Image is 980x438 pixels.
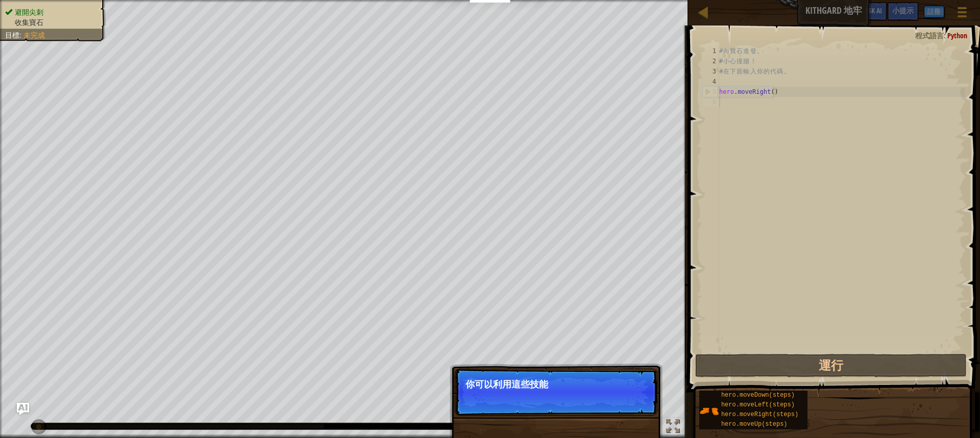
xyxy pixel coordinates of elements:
span: Python [947,31,967,40]
li: 收集寶石 [5,17,98,28]
span: 避開尖刺 [15,8,43,16]
span: hero.moveLeft(steps) [721,401,795,408]
li: 避開尖刺 [5,7,98,17]
button: 註冊 [924,6,944,18]
button: Ask AI [17,403,29,415]
img: portrait.png [699,401,719,421]
span: : [944,31,947,40]
span: hero.moveRight(steps) [721,411,798,418]
button: 運行 [695,354,967,377]
div: 4 [702,76,719,87]
span: Ask AI [865,6,882,15]
div: 1 [702,46,719,56]
div: 5 [703,87,719,97]
p: 你可以利用這些技能 [465,379,647,390]
span: 程式語言 [915,31,944,40]
span: 未完成 [23,31,45,39]
span: hero.moveUp(steps) [721,421,788,428]
div: 2 [702,56,719,66]
span: 收集寶石 [15,18,43,27]
div: 6 [702,97,719,107]
span: 目標 [5,31,19,39]
button: 顯示遊戲選單 [949,2,975,26]
span: hero.moveDown(steps) [721,392,795,399]
span: 小提示 [892,6,914,15]
div: 3 [702,66,719,76]
button: Ask AI [860,2,887,21]
span: : [19,31,23,39]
